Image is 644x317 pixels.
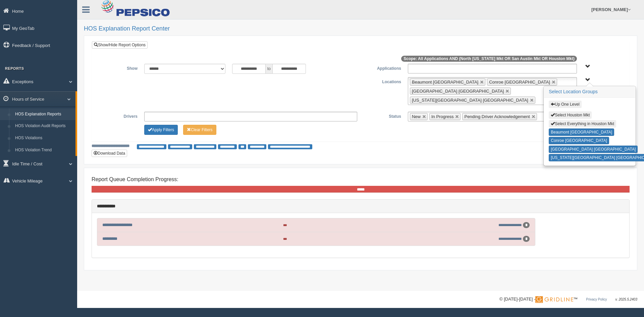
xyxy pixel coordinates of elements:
[544,87,635,97] h3: Select Location Groups
[615,298,637,301] span: v. 2025.5.2403
[412,80,478,85] span: Beaumont [GEOGRAPHIC_DATA]
[549,120,616,127] button: Select Everything in Houston Mkt
[144,125,178,135] button: Change Filter Options
[97,112,141,120] label: Drivers
[412,114,421,119] span: New
[489,80,550,85] span: Conroe [GEOGRAPHIC_DATA]
[12,108,75,120] a: HOS Explanation Reports
[12,120,75,132] a: HOS Violation Audit Reports
[412,98,528,103] span: [US_STATE][GEOGRAPHIC_DATA] [GEOGRAPHIC_DATA]
[549,146,638,153] button: [GEOGRAPHIC_DATA] [GEOGRAPHIC_DATA]
[464,114,530,119] span: Pending Driver Acknowledgement
[412,89,504,94] span: [GEOGRAPHIC_DATA] [GEOGRAPHIC_DATA]
[535,296,573,303] img: Gridline
[586,298,607,301] a: Privacy Policy
[401,56,577,62] span: Scope: All Applications AND (North [US_STATE] Mkt OR San Austin Mkt OR Houston Mkt)
[549,128,614,136] button: Beaumont [GEOGRAPHIC_DATA]
[92,176,630,182] h4: Report Queue Completion Progress:
[97,64,141,72] label: Show
[266,64,272,74] span: to
[549,137,609,144] button: Conroe [GEOGRAPHIC_DATA]
[183,125,216,135] button: Change Filter Options
[549,101,581,108] button: Up One Level
[92,41,148,49] a: Show/Hide Report Options
[361,77,405,85] label: Locations
[84,25,637,32] h2: HOS Explanation Report Center
[92,150,127,157] button: Download Data
[12,144,75,156] a: HOS Violation Trend
[361,112,405,120] label: Status
[549,111,592,119] button: Select Houston Mkt
[361,64,405,72] label: Applications
[499,296,637,303] div: © [DATE]-[DATE] - ™
[431,114,453,119] span: In Progress
[12,132,75,144] a: HOS Violations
